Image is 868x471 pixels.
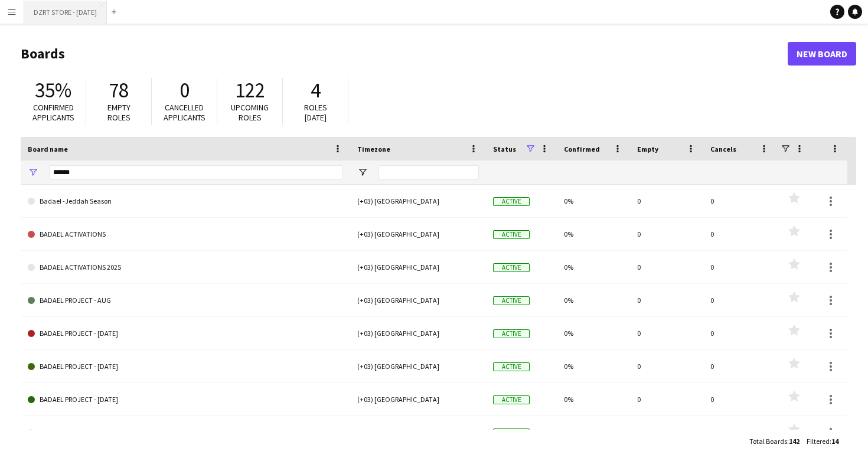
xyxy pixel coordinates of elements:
div: 0 [630,251,703,283]
div: : [749,430,800,453]
span: 0 [180,77,190,103]
div: 0 [703,251,776,283]
div: 0 [703,416,776,449]
div: 0% [557,350,630,382]
span: Status [493,145,516,153]
a: Badael -Jeddah Season [28,185,343,218]
div: 0 [703,317,776,349]
span: Timezone [357,145,390,153]
span: Empty [637,145,658,153]
div: 0 [630,317,703,349]
span: Filtered [807,437,830,446]
span: 4 [311,77,321,103]
div: 0% [557,383,630,416]
div: 0 [630,416,703,449]
div: (+03) [GEOGRAPHIC_DATA] [350,251,486,283]
span: 142 [789,437,800,446]
span: 78 [109,77,129,103]
div: 0 [703,185,776,217]
span: Active [493,230,530,239]
div: 0 [703,284,776,316]
div: 0 [630,218,703,250]
div: 0% [557,416,630,449]
div: (+03) [GEOGRAPHIC_DATA] [350,383,486,416]
div: (+03) [GEOGRAPHIC_DATA] [350,350,486,382]
span: Roles [DATE] [304,102,327,123]
a: BADAEL PROJECT - [DATE] [28,350,343,383]
span: Cancels [710,145,736,153]
div: 0 [630,350,703,382]
div: 0% [557,218,630,250]
input: Board name Filter Input [49,165,343,179]
a: BADAEL ACTIVATIONS 2025 [28,251,343,284]
a: BADAEL PROJECT - AUG [28,284,343,317]
a: New Board [788,42,856,66]
span: Upcoming roles [231,102,269,123]
div: (+03) [GEOGRAPHIC_DATA] [350,416,486,449]
div: (+03) [GEOGRAPHIC_DATA] [350,284,486,316]
button: Open Filter Menu [357,167,368,178]
div: (+03) [GEOGRAPHIC_DATA] [350,185,486,217]
span: Confirmed [564,145,600,153]
div: (+03) [GEOGRAPHIC_DATA] [350,317,486,349]
div: 0 [630,284,703,316]
div: 0 [630,185,703,217]
div: (+03) [GEOGRAPHIC_DATA] [350,218,486,250]
span: Active [493,362,530,371]
a: BADAEL ACTIVATIONS [28,218,343,251]
div: 0 [703,350,776,382]
div: : [807,430,838,453]
div: 0% [557,185,630,217]
div: 0 [630,383,703,416]
a: BADAEL PROJECT - [DATE] [28,317,343,350]
input: Timezone Filter Input [378,165,479,179]
span: Board name [28,145,68,153]
button: Open Filter Menu [28,167,38,178]
span: Active [493,429,530,437]
span: 122 [235,77,265,103]
button: DZRT STORE - [DATE] [24,1,107,24]
span: Active [493,395,530,404]
div: 0 [703,383,776,416]
a: BADAEL PROJECT - [DATE] [28,383,343,416]
a: BADAEL PROJECT - DEC [28,416,343,449]
div: 0 [703,218,776,250]
span: Active [493,197,530,206]
span: Total Boards [749,437,787,446]
span: Active [493,296,530,305]
span: 14 [831,437,838,446]
h1: Boards [21,45,788,63]
span: Active [493,329,530,338]
span: Active [493,263,530,272]
span: Cancelled applicants [164,102,205,123]
span: Empty roles [107,102,130,123]
div: 0% [557,284,630,316]
span: Confirmed applicants [32,102,74,123]
span: 35% [35,77,71,103]
div: 0% [557,251,630,283]
div: 0% [557,317,630,349]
